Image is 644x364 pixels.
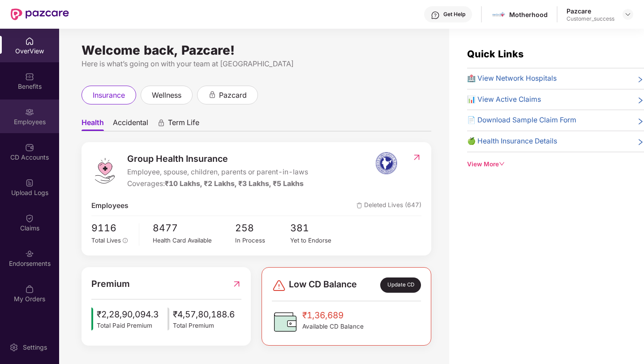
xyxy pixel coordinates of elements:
[499,161,505,167] span: down
[91,157,118,184] img: logo
[637,117,644,126] span: right
[127,152,308,166] span: Group Health Insurance
[25,249,34,258] img: svg+xml;base64,PHN2ZyBpZD0iRW5kb3JzZW1lbnRzIiB4bWxucz0iaHR0cDovL3d3dy53My5vcmcvMjAwMC9zdmciIHdpZH...
[91,221,133,235] span: 9116
[290,221,345,235] span: 381
[467,94,541,105] span: 📊 View Active Claims
[25,37,34,46] img: svg+xml;base64,PHN2ZyBpZD0iSG9tZSIgeG1sbnM9Imh0dHA6Ly93d3cudzMub3JnLzIwMDAvc3ZnIiB3aWR0aD0iMjAiIG...
[467,48,524,60] span: Quick Links
[97,321,159,330] span: Total Paid Premium
[380,277,421,293] div: Update CD
[153,236,235,245] div: Health Card Available
[356,203,362,208] img: deleteIcon
[235,221,290,235] span: 258
[272,278,286,293] img: svg+xml;base64,PHN2ZyBpZD0iRGFuZ2VyLTMyeDMyIiB4bWxucz0iaHR0cDovL3d3dy53My5vcmcvMjAwMC9zdmciIHdpZH...
[235,236,290,245] div: In Process
[25,214,34,223] img: svg+xml;base64,PHN2ZyBpZD0iQ2xhaW0iIHhtbG5zPSJodHRwOi8vd3d3LnczLm9yZy8yMDAwL3N2ZyIgd2lkdGg9IjIwIi...
[232,277,241,291] img: RedirectIcon
[467,160,644,169] div: View More
[113,118,148,131] span: Accidental
[219,90,247,101] span: pazcard
[91,237,121,244] span: Total Lives
[167,308,169,331] img: icon
[509,10,548,19] div: Motherhood
[91,200,129,212] span: Employees
[637,138,644,147] span: right
[82,58,431,69] div: Here is what’s going on with your team at [GEOGRAPHIC_DATA]
[443,11,465,18] div: Get Help
[431,11,440,20] img: svg+xml;base64,PHN2ZyBpZD0iSGVscC0zMngzMiIgeG1sbnM9Imh0dHA6Ly93d3cudzMub3JnLzIwMDAvc3ZnIiB3aWR0aD...
[356,200,421,212] span: Deleted Lives (647)
[157,119,165,127] div: animation
[20,343,50,352] div: Settings
[289,277,357,293] span: Low CD Balance
[93,90,125,101] span: insurance
[168,118,199,131] span: Term Life
[25,108,34,117] img: svg+xml;base64,PHN2ZyBpZD0iRW1wbG95ZWVzIiB4bWxucz0iaHR0cDovL3d3dy53My5vcmcvMjAwMC9zdmciIHdpZHRoPS...
[153,221,235,235] span: 8477
[467,136,557,147] span: 🍏 Health Insurance Details
[9,343,18,352] img: svg+xml;base64,PHN2ZyBpZD0iU2V0dGluZy0yMHgyMCIgeG1sbnM9Imh0dHA6Ly93d3cudzMub3JnLzIwMDAvc3ZnIiB3aW...
[369,152,403,174] img: insurerIcon
[152,90,181,101] span: wellness
[624,11,631,18] img: svg+xml;base64,PHN2ZyBpZD0iRHJvcGRvd24tMzJ4MzIiIHhtbG5zPSJodHRwOi8vd3d3LnczLm9yZy8yMDAwL3N2ZyIgd2...
[91,308,93,331] img: icon
[165,179,304,188] span: ₹10 Lakhs, ₹2 Lakhs, ₹3 Lakhs, ₹5 Lakhs
[97,308,159,321] span: ₹2,28,90,094.3
[127,167,308,178] span: Employee, spouse, children, parents or parent-in-laws
[82,47,431,54] div: Welcome back, Pazcare!
[123,238,128,243] span: info-circle
[173,308,235,321] span: ₹4,57,80,188.6
[272,308,299,335] img: CDBalanceIcon
[25,143,34,152] img: svg+xml;base64,PHN2ZyBpZD0iQ0RfQWNjb3VudHMiIGRhdGEtbmFtZT0iQ0QgQWNjb3VudHMiIHhtbG5zPSJodHRwOi8vd3...
[290,236,345,245] div: Yet to Endorse
[173,321,235,330] span: Total Premium
[302,322,364,331] span: Available CD Balance
[25,285,34,294] img: svg+xml;base64,PHN2ZyBpZD0iTXlfT3JkZXJzIiBkYXRhLW5hbWU9Ik15IE9yZGVycyIgeG1sbnM9Imh0dHA6Ly93d3cudz...
[208,91,216,99] div: animation
[467,115,576,126] span: 📄 Download Sample Claim Form
[302,308,364,322] span: ₹1,36,689
[567,7,614,15] div: Pazcare
[637,75,644,84] span: right
[412,153,421,162] img: RedirectIcon
[91,277,130,291] span: Premium
[637,96,644,105] span: right
[11,9,69,20] img: New Pazcare Logo
[25,72,34,81] img: svg+xml;base64,PHN2ZyBpZD0iQmVuZWZpdHMiIHhtbG5zPSJodHRwOi8vd3d3LnczLm9yZy8yMDAwL3N2ZyIgd2lkdGg9Ij...
[127,178,308,190] div: Coverages:
[567,15,614,22] div: Customer_success
[492,8,505,21] img: motherhood%20_%20logo.png
[467,73,557,84] span: 🏥 View Network Hospitals
[25,178,34,187] img: svg+xml;base64,PHN2ZyBpZD0iVXBsb2FkX0xvZ3MiIGRhdGEtbmFtZT0iVXBsb2FkIExvZ3MiIHhtbG5zPSJodHRwOi8vd3...
[82,118,104,131] span: Health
